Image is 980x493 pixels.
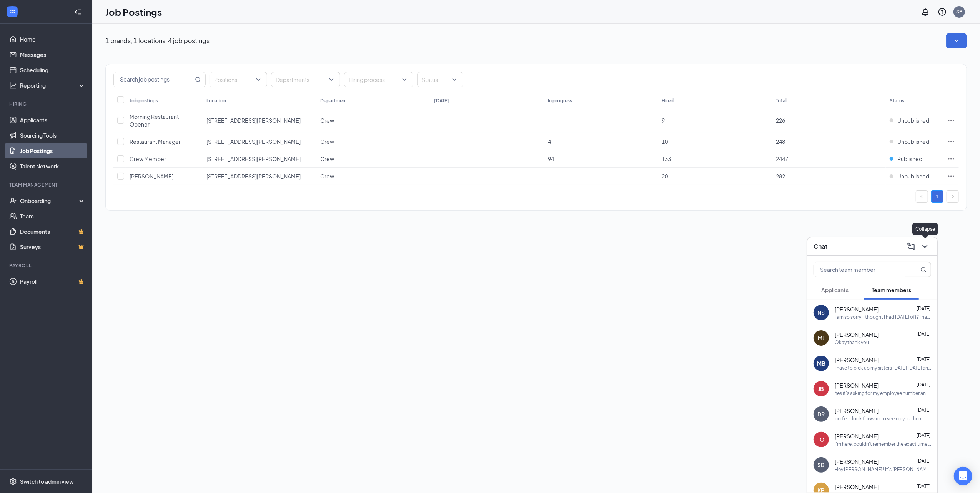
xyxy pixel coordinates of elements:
span: 94 [548,155,554,162]
span: [PERSON_NAME] [130,173,173,180]
span: [DATE] [917,331,931,337]
span: [STREET_ADDRESS][PERSON_NAME] [206,117,301,124]
td: 3400 W Kimberly Rd [203,108,316,133]
a: Messages [20,47,86,62]
a: PayrollCrown [20,274,86,289]
td: 3400 W Kimberly Rd [203,168,316,185]
span: [DATE] [917,356,931,362]
div: I have to pick up my sisters [DATE] [DATE] and [DATE] [835,365,931,371]
div: MB [817,360,825,367]
button: right [947,190,959,203]
span: 226 [776,117,785,124]
span: [STREET_ADDRESS][PERSON_NAME] [206,155,301,162]
span: Unpublished [897,117,929,124]
div: Yes it's asking for my employee number and yes I clicked on create an account maybe my employee n... [835,390,931,396]
div: Okay thank you [835,339,869,346]
svg: Notifications [921,7,930,17]
div: I am so sorry! I thought I had [DATE] off? I have an appointment in [US_STATE][GEOGRAPHIC_DATA] [... [835,314,931,320]
h1: Job Postings [105,5,162,18]
div: Onboarding [20,197,79,205]
span: Crew [320,117,334,124]
button: left [916,190,928,203]
div: NS [818,309,825,316]
svg: MagnifyingGlass [195,77,201,83]
span: left [920,194,924,199]
span: [STREET_ADDRESS][PERSON_NAME] [206,138,301,145]
svg: Ellipses [947,138,955,145]
span: 248 [776,138,785,145]
svg: UserCheck [9,197,17,205]
a: Team [20,208,86,224]
a: Talent Network [20,158,86,174]
div: Hiring [9,101,84,107]
span: Crew [320,138,334,145]
span: [DATE] [917,306,931,311]
li: Next Page [947,190,959,203]
span: 9 [662,117,665,124]
th: [DATE] [430,93,544,108]
span: 2447 [776,155,788,162]
input: Search job postings [114,72,193,87]
th: Hired [658,93,772,108]
span: Applicants [821,286,849,293]
div: perfect look forward to seeing you then [835,415,921,422]
div: Job postings [130,97,158,104]
span: [DATE] [917,407,931,413]
span: 20 [662,173,668,180]
a: 1 [932,191,943,202]
svg: Ellipses [947,155,955,163]
a: SurveysCrown [20,239,86,255]
span: 133 [662,155,671,162]
div: Open Intercom Messenger [954,467,972,485]
span: Crew [320,155,334,162]
div: Location [206,97,226,104]
p: 1 brands, 1 locations, 4 job postings [105,37,210,45]
td: 3400 W Kimberly Rd [203,150,316,168]
svg: Ellipses [947,117,955,124]
svg: Analysis [9,82,17,89]
span: [DATE] [917,483,931,489]
span: [PERSON_NAME] [835,407,879,415]
div: MJ [818,334,825,342]
svg: SmallChevronDown [953,37,960,45]
span: [PERSON_NAME] [835,458,879,465]
svg: WorkstreamLogo [8,8,16,15]
div: Payroll [9,262,84,269]
span: [PERSON_NAME] [835,432,879,440]
span: [STREET_ADDRESS][PERSON_NAME] [206,173,301,180]
h3: Chat [814,242,827,251]
svg: QuestionInfo [938,7,947,17]
span: Crew Member [130,155,166,162]
span: [DATE] [917,382,931,388]
td: 3400 W Kimberly Rd [203,133,316,150]
td: Crew [316,108,430,133]
div: Hey [PERSON_NAME] ! It's [PERSON_NAME] sorry for texting but I realized that I have an appointmen... [835,466,931,473]
span: 4 [548,138,551,145]
span: Unpublished [897,138,929,145]
span: [PERSON_NAME] [835,305,879,313]
div: Department [320,97,347,104]
button: ChevronDown [919,240,931,253]
div: IO [818,436,824,443]
a: Home [20,32,86,47]
a: Scheduling [20,62,86,78]
th: Status [886,93,943,108]
span: [PERSON_NAME] [835,331,879,338]
svg: Collapse [74,8,82,16]
div: JB [819,385,824,393]
span: Published [897,155,922,163]
a: Job Postings [20,143,86,158]
span: Morning Restaurant Opener [130,113,179,128]
span: right [950,194,955,199]
td: Crew [316,168,430,185]
span: Restaurant Manager [130,138,181,145]
th: Total [772,93,886,108]
div: Switch to admin view [20,478,74,485]
span: [PERSON_NAME] [835,483,879,491]
span: 282 [776,173,785,180]
a: Applicants [20,112,86,128]
div: I'm here, couldn't remember the exact time I was supposed to be in so I may be early; is there a ... [835,441,931,447]
span: Unpublished [897,172,929,180]
svg: Settings [9,478,17,485]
